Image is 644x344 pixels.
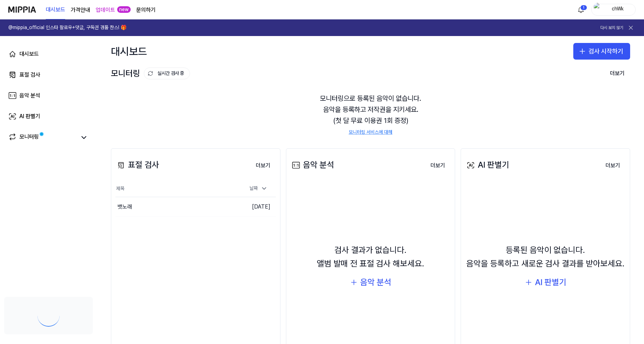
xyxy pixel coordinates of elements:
[317,244,424,270] div: 검사 결과가 없습니다. 앨범 발매 전 표절 검사 해보세요.
[600,158,626,173] a: 더보기
[250,158,276,173] a: 더보기
[247,183,270,194] div: 날짜
[465,158,509,171] div: AI 판별기
[575,4,586,15] button: 알림1
[524,276,566,289] button: AI 판별기
[350,276,391,289] button: 음악 분석
[71,6,90,14] a: 가격안내
[115,158,159,171] div: 표절 검사
[604,67,630,80] button: 더보기
[117,6,131,13] div: new
[360,276,391,289] div: 음악 분석
[349,129,392,136] a: 모니터링 서비스에 대해
[19,71,40,79] div: 표절 검사
[591,4,636,16] button: profilechWk
[8,24,127,31] h1: @mippia_official 인스타 팔로우+댓글, 구독권 경품 찬스! 🎁
[19,112,40,121] div: AI 판별기
[46,0,65,19] a: 대시보드
[19,133,39,142] div: 모니터링
[290,158,334,171] div: 음악 분석
[118,203,132,211] div: 뱃노래
[4,46,93,62] a: 대시보드
[580,5,587,10] div: 1
[535,276,566,289] div: AI 판별기
[600,159,626,173] button: 더보기
[573,43,630,60] button: 검사 시작하기
[600,25,623,31] button: 다시 보지 않기
[136,6,156,14] a: 문의하기
[4,87,93,104] a: 음악 분석
[466,244,625,270] div: 등록된 음악이 없습니다. 음악을 등록하고 새로운 검사 결과를 받아보세요.
[577,6,585,14] img: 알림
[144,68,190,79] button: 실시간 검사 중
[111,85,630,144] div: 모니터링으로 등록된 음악이 없습니다. 음악을 등록하고 저작권을 지키세요. (첫 달 무료 이용권 1회 증정)
[236,197,276,217] td: [DATE]
[250,159,276,173] button: 더보기
[19,50,39,58] div: 대시보드
[115,180,236,197] th: 제목
[96,6,115,14] a: 업데이트
[425,158,451,173] a: 더보기
[4,67,93,83] a: 표절 검사
[425,159,451,173] button: 더보기
[4,108,93,125] a: AI 판별기
[604,6,631,13] div: chWk
[19,91,40,100] div: 음악 분석
[111,43,147,60] div: 대시보드
[111,67,190,80] div: 모니터링
[594,3,602,17] img: profile
[8,133,76,142] a: 모니터링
